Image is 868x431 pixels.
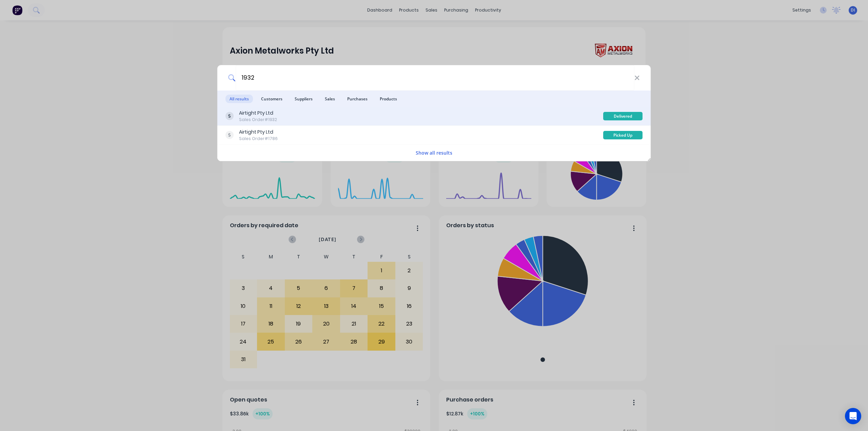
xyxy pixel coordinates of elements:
div: Sales Order #1786 [239,136,278,142]
div: Sales Order #1932 [239,117,277,123]
span: Sales [321,95,339,103]
div: Airtight Pty Ltd [239,110,277,117]
span: Suppliers [291,95,317,103]
span: All results [225,95,253,103]
input: Start typing a customer or supplier name to create a new order... [236,65,634,91]
span: Customers [257,95,287,103]
div: Delivered [603,112,643,120]
div: Airtight Pty Ltd [239,129,278,136]
span: Purchases [343,95,372,103]
button: Show all results [414,149,454,157]
div: Open Intercom Messenger [845,408,861,424]
div: Picked Up [603,131,643,139]
span: Products [376,95,401,103]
